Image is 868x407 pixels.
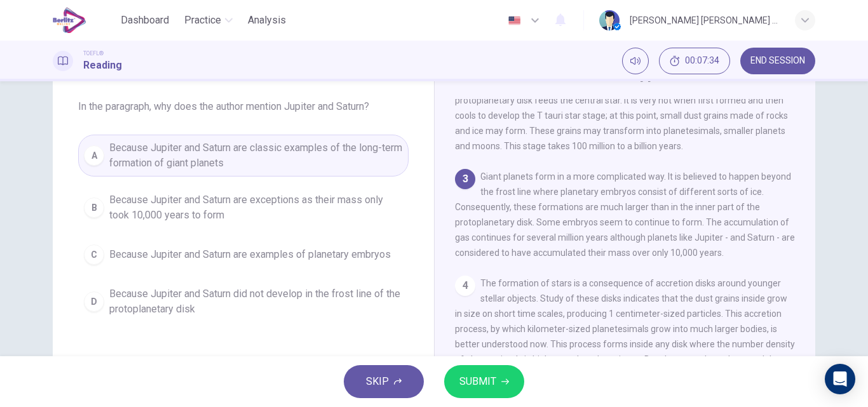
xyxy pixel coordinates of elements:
[455,169,475,189] div: 3
[78,99,409,114] span: In the paragraph, why does the author mention Jupiter and Saturn?
[84,197,104,218] div: B
[84,291,104,312] div: D
[685,56,719,66] span: 00:07:34
[344,365,424,398] button: SKIP
[83,58,122,73] h1: Reading
[599,10,620,30] img: Profile picture
[184,13,221,28] span: Practice
[53,8,116,33] a: EduSynch logo
[109,286,403,317] span: Because Jupiter and Saturn did not develop in the frost line of the protoplanetary disk
[84,145,104,166] div: A
[740,48,815,74] button: END SESSION
[78,281,409,323] button: DBecause Jupiter and Saturn did not develop in the frost line of the protoplanetary disk
[109,192,403,223] span: Because Jupiter and Saturn are exceptions as their mass only took 10,000 years to form
[659,48,730,74] button: 00:07:34
[116,9,174,32] button: Dashboard
[109,247,391,262] span: Because Jupiter and Saturn are examples of planetary embryos
[459,373,496,390] span: SUBMIT
[622,48,649,74] div: Mute
[630,13,780,28] div: [PERSON_NAME] [PERSON_NAME] Toledo
[179,9,238,32] button: Practice
[109,140,403,171] span: Because Jupiter and Saturn are classic examples of the long-term formation of giant planets
[248,13,286,28] span: Analysis
[83,49,104,58] span: TOEFL®
[78,135,409,177] button: ABecause Jupiter and Saturn are classic examples of the long-term formation of giant planets
[366,373,389,390] span: SKIP
[455,276,475,296] div: 4
[455,171,795,258] span: Giant planets form in a more complicated way. It is believed to happen beyond the frost line wher...
[53,8,86,33] img: EduSynch logo
[659,48,730,74] div: Hide
[444,365,524,398] button: SUBMIT
[78,239,409,270] button: CBecause Jupiter and Saturn are examples of planetary embryos
[750,56,805,66] span: END SESSION
[78,187,409,229] button: BBecause Jupiter and Saturn are exceptions as their mass only took 10,000 years to form
[121,13,169,28] span: Dashboard
[243,9,291,32] button: Analysis
[506,16,522,25] img: en
[825,364,855,394] div: Open Intercom Messenger
[84,244,104,265] div: C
